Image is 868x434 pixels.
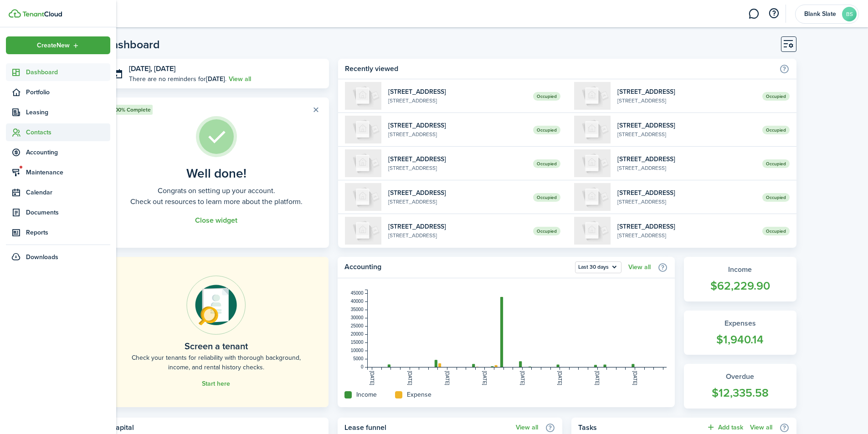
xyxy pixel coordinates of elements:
b: [DATE] [206,74,225,84]
widget-list-item-title: [STREET_ADDRESS] [617,188,755,198]
span: Occupied [762,159,790,168]
span: Documents [26,208,110,217]
button: Customise [781,36,796,52]
tspan: [DATE] [407,371,412,385]
tspan: 5000 [353,356,364,361]
button: Open resource center [766,6,781,21]
img: 302 [574,183,611,211]
widget-list-item-description: [STREET_ADDRESS] [388,130,526,138]
home-placeholder-title: Screen a tenant [185,339,248,353]
a: Income$62,229.90 [684,257,796,301]
span: Downloads [26,252,58,262]
widget-list-item-description: [STREET_ADDRESS] [388,231,526,240]
widget-list-item-title: [STREET_ADDRESS] [617,222,755,231]
img: TenantCloud [9,9,21,18]
home-widget-title: Recently viewed [345,63,774,74]
span: Contacts [26,128,110,137]
home-widget-title: Capital [111,422,317,433]
a: Overdue$12,335.58 [684,364,796,408]
home-widget-title: Income [356,390,377,399]
widget-list-item-title: [STREET_ADDRESS] [617,87,755,97]
widget-list-item-description: [STREET_ADDRESS] [617,198,755,206]
widget-list-item-description: [STREET_ADDRESS] [617,164,755,172]
widget-list-item-title: [STREET_ADDRESS] [617,121,755,130]
tspan: 25000 [351,323,364,328]
tspan: 0 [361,364,364,369]
tspan: [DATE] [557,371,562,385]
img: 201 [345,82,381,110]
span: Blank Slate [802,11,838,17]
tspan: [DATE] [632,371,637,385]
h3: [DATE], [DATE] [129,63,323,75]
a: View all [516,424,538,431]
span: Occupied [762,193,790,202]
span: Occupied [762,92,790,101]
widget-stats-count: $12,335.58 [693,384,787,402]
img: 102 [345,217,381,245]
widget-stats-title: Expenses [693,318,787,329]
widget-list-item-title: [STREET_ADDRESS] [388,154,526,164]
img: B03 [345,183,381,211]
a: Dashboard [6,63,110,81]
a: View all [750,424,772,431]
img: TenantCloud [22,11,62,17]
button: Close widget [195,216,237,225]
tspan: 45000 [351,291,364,296]
span: Reports [26,228,110,237]
widget-list-item-description: [STREET_ADDRESS] [388,198,526,206]
tspan: [DATE] [520,371,525,385]
button: Close [309,103,322,116]
img: B01 [574,217,611,245]
home-placeholder-description: Check your tenants for reliability with thorough background, income, and rental history checks. [124,353,308,372]
home-widget-title: Tasks [578,422,701,433]
span: Accounting [26,148,110,157]
widget-list-item-description: [STREET_ADDRESS] [617,130,755,138]
avatar-text: BS [842,7,857,21]
img: 103 [574,82,611,110]
button: Open menu [575,261,621,273]
tspan: [DATE] [370,371,375,385]
p: There are no reminders for . [129,74,226,84]
widget-list-item-title: [STREET_ADDRESS] [617,154,755,164]
widget-list-item-title: [STREET_ADDRESS] [388,87,526,97]
span: Maintenance [26,168,110,177]
widget-list-item-description: [STREET_ADDRESS] [388,164,526,172]
a: Expenses$1,940.14 [684,311,796,355]
tspan: 10000 [351,348,364,353]
home-widget-title: Lease funnel [344,422,511,433]
widget-list-item-description: [STREET_ADDRESS] [388,97,526,105]
span: Dashboard [26,67,110,77]
a: View all [628,264,651,271]
button: Last 30 days [575,261,621,273]
button: Add task [706,422,743,433]
span: Occupied [533,193,560,202]
a: Messaging [745,2,762,26]
widget-stats-count: $1,940.14 [693,331,787,348]
tspan: [DATE] [595,371,600,385]
tspan: 30000 [351,315,364,320]
img: 302 [345,116,381,143]
span: Occupied [533,227,560,235]
a: View all [229,74,251,84]
span: Occupied [533,126,560,134]
span: Occupied [533,159,560,168]
span: Create New [37,42,70,49]
img: Online payments [186,276,246,335]
well-done-title: Well done! [186,166,247,181]
tspan: 40000 [351,299,364,304]
span: Occupied [762,126,790,134]
span: Leasing [26,107,110,117]
a: Reports [6,224,110,241]
span: Occupied [762,227,790,235]
tspan: 20000 [351,332,364,337]
tspan: [DATE] [445,371,450,385]
span: Occupied [533,92,560,101]
header-page-title: Dashboard [104,39,160,50]
span: Portfolio [26,87,110,97]
widget-list-item-description: [STREET_ADDRESS] [617,231,755,240]
tspan: 35000 [351,307,364,312]
widget-stats-title: Overdue [693,371,787,382]
img: 201 [574,116,611,143]
widget-list-item-title: [STREET_ADDRESS] [388,188,526,198]
img: 203 [574,149,611,177]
